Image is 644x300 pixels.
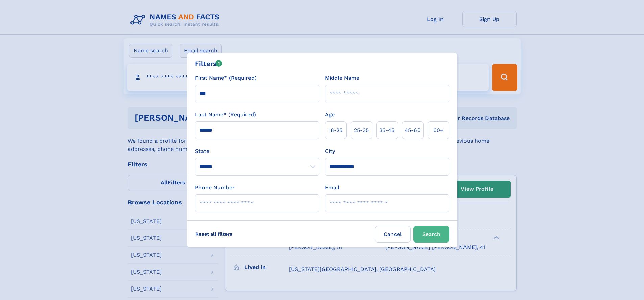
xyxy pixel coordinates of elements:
label: Phone Number [195,184,235,192]
label: Email [325,184,339,192]
label: First Name* (Required) [195,74,257,82]
div: Filters [195,59,222,69]
span: 35‑45 [379,126,395,134]
button: Search [413,226,449,243]
label: Age [325,111,335,119]
label: Cancel [375,226,411,243]
span: 45‑60 [405,126,421,134]
label: Middle Name [325,74,359,82]
label: State [195,147,319,155]
span: 60+ [433,126,444,134]
span: 25‑35 [354,126,369,134]
label: City [325,147,335,155]
label: Reset all filters [191,226,237,242]
span: 18‑25 [329,126,342,134]
label: Last Name* (Required) [195,111,256,119]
